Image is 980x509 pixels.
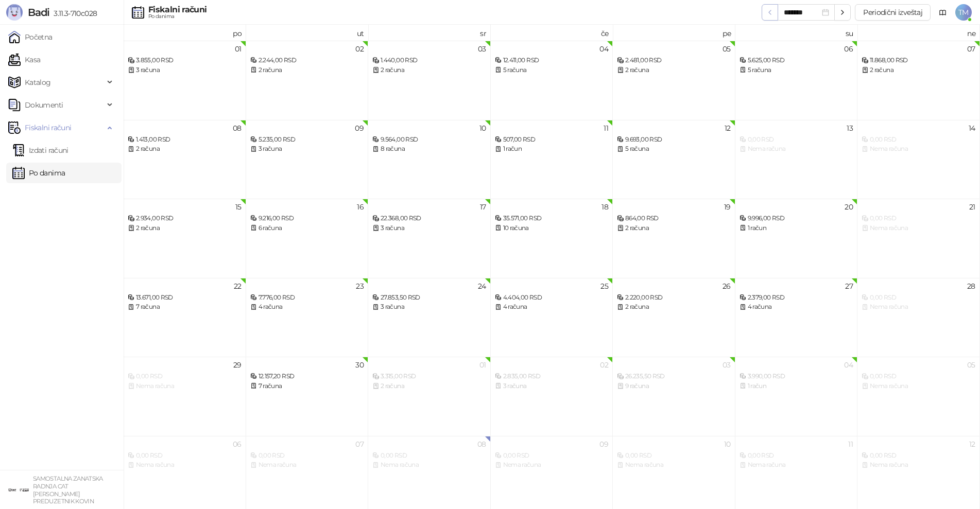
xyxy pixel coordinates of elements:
[355,125,364,132] div: 09
[128,293,242,303] div: 13.671,00 RSD
[967,361,975,368] div: 05
[847,125,853,132] div: 13
[855,4,931,21] button: Periodični izveštaj
[495,223,609,233] div: 10 računa
[862,302,975,312] div: Nema računa
[613,25,735,41] th: pe
[857,199,980,278] td: 2025-09-21
[613,120,735,199] td: 2025-09-12
[235,203,242,210] div: 15
[480,203,486,210] div: 17
[740,302,853,312] div: 4 računa
[250,372,364,381] div: 12.157,20 RSD
[148,6,207,14] div: Fiskalni računi
[250,56,364,65] div: 2.244,00 RSD
[845,283,853,290] div: 27
[617,65,731,75] div: 2 računa
[491,41,613,120] td: 2025-09-04
[740,214,853,223] div: 9.996,00 RSD
[857,25,980,41] th: ne
[740,381,853,391] div: 1 račun
[250,65,364,75] div: 2 računa
[740,135,853,145] div: 0,00 RSD
[617,372,731,381] div: 26.235,50 RSD
[372,372,486,381] div: 3.315,00 RSD
[246,120,369,199] td: 2025-09-09
[250,302,364,312] div: 4 računa
[844,45,853,52] div: 06
[479,125,486,132] div: 10
[735,357,858,436] td: 2025-10-04
[857,278,980,357] td: 2025-09-28
[613,41,735,120] td: 2025-09-05
[617,214,731,223] div: 864,00 RSD
[491,278,613,357] td: 2025-09-25
[600,283,608,290] div: 25
[967,283,975,290] div: 28
[124,120,246,199] td: 2025-09-08
[617,293,731,303] div: 2.220,00 RSD
[735,199,858,278] td: 2025-09-20
[495,65,609,75] div: 5 računa
[124,199,246,278] td: 2025-09-15
[491,120,613,199] td: 2025-09-11
[128,451,242,461] div: 0,00 RSD
[857,120,980,199] td: 2025-09-14
[355,45,364,52] div: 02
[491,199,613,278] td: 2025-09-18
[250,135,364,145] div: 5.235,00 RSD
[479,361,486,368] div: 01
[495,460,609,470] div: Nema računa
[28,6,49,19] span: Badi
[128,223,242,233] div: 2 računa
[250,460,364,470] div: Nema računa
[495,372,609,381] div: 2.835,00 RSD
[25,117,71,138] span: Fiskalni računi
[368,357,491,436] td: 2025-10-01
[848,441,853,448] div: 11
[735,41,858,120] td: 2025-09-06
[495,214,609,223] div: 35.571,00 RSD
[128,65,242,75] div: 3 računa
[250,144,364,154] div: 3 računa
[250,451,364,461] div: 0,00 RSD
[969,125,975,132] div: 14
[8,49,40,70] a: Kasa
[235,45,242,52] div: 01
[740,293,853,303] div: 2.379,00 RSD
[357,203,364,210] div: 16
[246,199,369,278] td: 2025-09-16
[967,45,975,52] div: 07
[740,65,853,75] div: 5 računa
[723,283,731,290] div: 26
[8,27,53,47] a: Početna
[234,283,242,290] div: 22
[495,144,609,154] div: 1 račun
[495,381,609,391] div: 3 računa
[246,25,369,41] th: ut
[599,45,608,52] div: 04
[25,95,63,115] span: Dokumenti
[372,460,486,470] div: Nema računa
[233,361,242,368] div: 29
[599,441,608,448] div: 09
[725,125,731,132] div: 12
[604,125,608,132] div: 11
[6,4,23,21] img: Logo
[613,199,735,278] td: 2025-09-19
[372,381,486,391] div: 2 računa
[128,135,242,145] div: 1.413,00 RSD
[613,278,735,357] td: 2025-09-26
[372,223,486,233] div: 3 računa
[613,357,735,436] td: 2025-10-03
[128,302,242,312] div: 7 računa
[356,283,364,290] div: 23
[495,293,609,303] div: 4.404,00 RSD
[33,475,103,505] small: SAMOSTALNA ZANATSKA RADNJA CAT [PERSON_NAME] PREDUZETNIK KOVIN
[724,203,731,210] div: 19
[355,361,364,368] div: 30
[368,278,491,357] td: 2025-09-24
[250,214,364,223] div: 9.216,00 RSD
[124,41,246,120] td: 2025-09-01
[128,372,242,381] div: 0,00 RSD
